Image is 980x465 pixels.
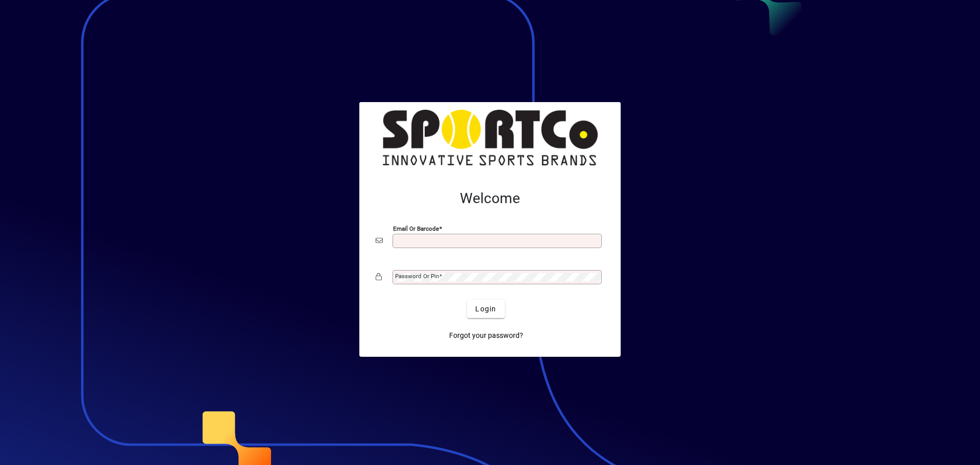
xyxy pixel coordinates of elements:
[467,300,504,318] button: Login
[376,190,604,207] h2: Welcome
[475,304,496,314] span: Login
[393,225,439,232] mat-label: Email or Barcode
[445,326,527,345] a: Forgot your password?
[395,273,439,280] mat-label: Password or Pin
[449,330,523,341] span: Forgot your password?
